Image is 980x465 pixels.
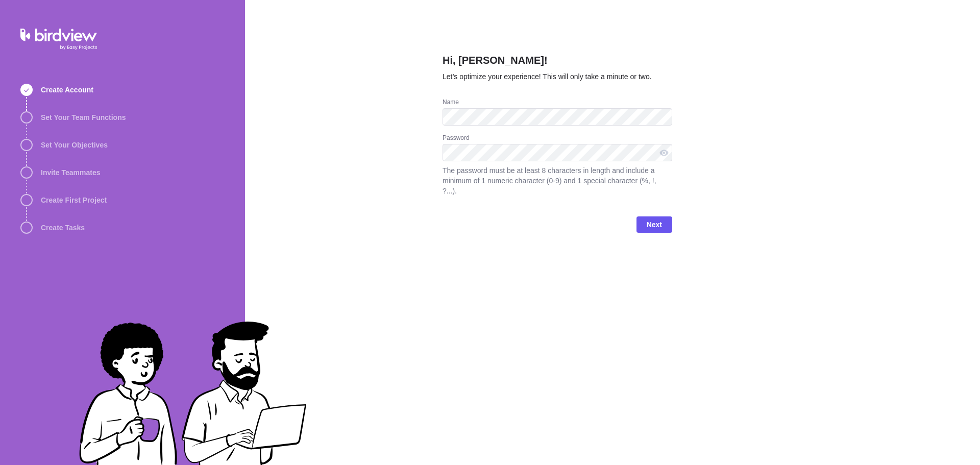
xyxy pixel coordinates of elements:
div: Password [443,134,672,144]
span: Next [647,218,662,231]
span: Set Your Objectives [41,140,108,150]
span: Create Account [41,85,93,95]
span: Next [636,216,672,233]
span: Create Tasks [41,223,85,233]
div: Name [443,98,672,108]
span: The password must be at least 8 characters in length and include a minimum of 1 numeric character... [443,165,672,196]
span: Set Your Team Functions [41,112,126,123]
span: Create First Project [41,195,107,205]
span: Let’s optimize your experience! This will only take a minute or two. [443,72,652,81]
span: Invite Teammates [41,167,100,178]
h2: Hi, [PERSON_NAME]! [443,53,672,71]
